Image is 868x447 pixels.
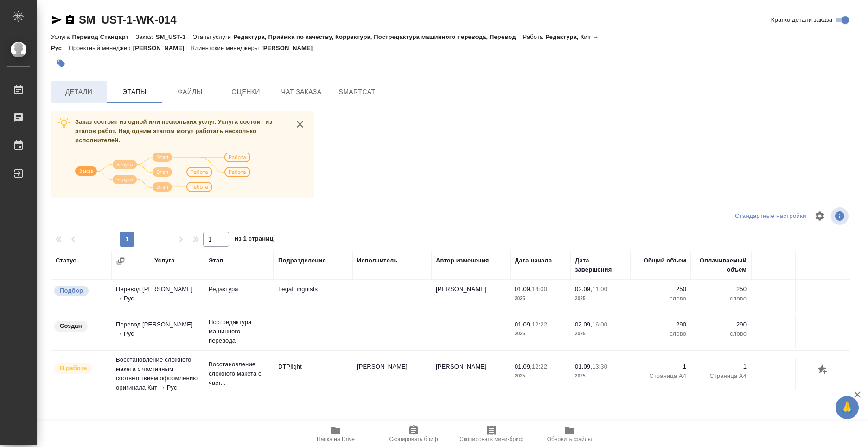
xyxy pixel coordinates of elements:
[836,396,859,419] button: 🙏
[111,315,204,348] td: Перевод [PERSON_NAME] → Рус
[696,329,747,338] p: слово
[523,33,546,40] p: Работа
[696,371,747,381] p: Страница А4
[72,33,135,40] p: Перевод Стандарт
[575,321,592,328] p: 02.09,
[75,118,272,144] span: Заказ состоит из одной или нескольких услуг. Услуга состоит из этапов работ. Над одним этапом мог...
[696,362,747,371] p: 1
[515,363,532,370] p: 01.09,
[112,86,157,98] span: Этапы
[532,286,547,293] p: 14:00
[635,329,686,338] p: слово
[192,33,233,40] p: Этапы услуги
[515,256,552,265] div: Дата начала
[51,33,72,40] p: Услуга
[60,364,87,373] p: В работе
[274,358,352,390] td: DTPlight
[116,256,125,266] button: Сгруппировать
[56,256,77,265] div: Статус
[135,33,155,40] p: Заказ:
[375,421,453,447] button: Скопировать бриф
[696,320,747,329] p: 290
[209,285,269,294] p: Редактура
[293,117,307,131] button: close
[575,294,626,303] p: 2025
[839,398,855,417] span: 🙏
[592,363,607,370] p: 13:30
[436,256,489,265] div: Автор изменения
[274,280,352,313] td: LegalLinguists
[696,256,747,275] div: Оплачиваемый объем
[771,15,832,25] span: Кратко детали заказа
[111,351,204,397] td: Восстановление сложного макета с частичным соответствием оформлению оригинала Кит → Рус
[111,280,204,313] td: Перевод [PERSON_NAME] → Рус
[209,318,269,345] p: Постредактура машинного перевода
[297,421,375,447] button: Папка на Drive
[696,285,747,294] p: 250
[809,205,831,227] span: Настроить таблицу
[168,86,212,98] span: Файлы
[532,363,547,370] p: 12:22
[547,436,592,442] span: Обновить файлы
[515,321,532,328] p: 01.09,
[644,256,686,265] div: Общий объем
[279,86,324,98] span: Чат заказа
[154,256,174,265] div: Услуга
[223,86,268,98] span: Оценки
[575,371,626,381] p: 2025
[515,371,566,381] p: 2025
[431,280,510,313] td: [PERSON_NAME]
[515,329,566,338] p: 2025
[460,436,523,442] span: Скопировать мини-бриф
[51,53,71,74] button: Добавить тэг
[261,45,319,51] p: [PERSON_NAME]
[635,362,686,371] p: 1
[79,13,176,26] a: SM_UST-1-WK-014
[592,321,607,328] p: 16:00
[733,209,809,223] div: split button
[453,421,530,447] button: Скопировать мини-бриф
[191,45,262,51] p: Клиентские менеджеры
[431,358,510,390] td: [PERSON_NAME]
[317,436,355,442] span: Папка на Drive
[575,256,626,275] div: Дата завершения
[696,294,747,303] p: слово
[335,86,379,98] span: SmartCat
[60,286,83,295] p: Подбор
[389,436,438,442] span: Скопировать бриф
[156,33,193,40] p: SM_UST-1
[635,320,686,329] p: 290
[352,358,431,390] td: [PERSON_NAME]
[831,207,850,225] span: Посмотреть информацию
[51,14,62,26] button: Скопировать ссылку для ЯМессенджера
[278,256,326,265] div: Подразделение
[530,421,608,447] button: Обновить файлы
[515,294,566,303] p: 2025
[235,233,274,247] span: из 1 страниц
[64,14,76,26] button: Скопировать ссылку
[575,363,592,370] p: 01.09,
[233,33,523,40] p: Редактура, Приёмка по качеству, Корректура, Постредактура машинного перевода, Перевод
[635,285,686,294] p: 250
[209,256,223,265] div: Этап
[60,321,82,331] p: Создан
[515,286,532,293] p: 01.09,
[635,294,686,303] p: слово
[575,286,592,293] p: 02.09,
[357,256,398,265] div: Исполнитель
[532,321,547,328] p: 12:22
[575,329,626,338] p: 2025
[133,45,191,51] p: [PERSON_NAME]
[592,286,607,293] p: 11:00
[815,362,831,378] button: Добавить оценку
[57,86,101,98] span: Детали
[635,371,686,381] p: Страница А4
[69,45,133,51] p: Проектный менеджер
[209,360,269,388] p: Восстановление сложного макета с част...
